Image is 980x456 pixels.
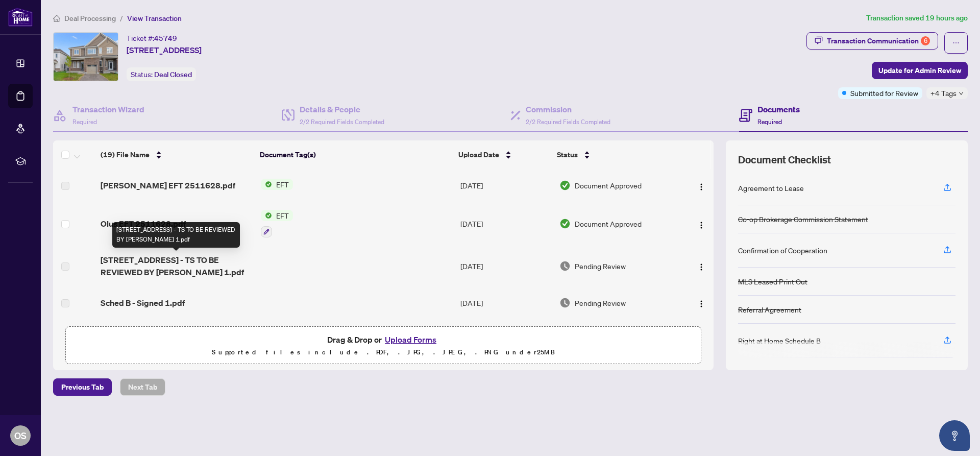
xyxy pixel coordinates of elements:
[738,304,801,315] div: Referral Agreement
[697,221,705,229] img: Logo
[300,103,384,115] h4: Details & People
[127,44,202,56] span: [STREET_ADDRESS]
[53,15,60,22] span: home
[272,179,293,190] span: EFT
[272,210,293,221] span: EFT
[697,263,705,271] img: Logo
[300,118,384,126] span: 2/2 Required Fields Completed
[553,140,676,169] th: Status
[256,140,455,169] th: Document Tag(s)
[757,103,800,115] h4: Documents
[127,32,177,44] div: Ticket #:
[693,215,709,232] button: Logo
[872,62,968,79] button: Update for Admin Review
[575,180,642,191] span: Document Approved
[8,8,33,27] img: logo
[53,378,112,396] button: Previous Tab
[382,333,439,346] button: Upload Forms
[757,118,782,126] span: Required
[101,297,185,309] span: Sched B - Signed 1.pdf
[456,202,555,246] td: [DATE]
[101,179,235,191] span: [PERSON_NAME] EFT 2511628.pdf
[456,246,555,286] td: [DATE]
[120,378,165,396] button: Next Tab
[866,12,968,24] article: Transaction saved 19 hours ago
[559,260,571,272] img: Document Status
[64,14,116,23] span: Deal Processing
[261,210,272,221] img: Status Icon
[261,179,272,190] img: Status Icon
[72,118,97,126] span: Required
[112,222,240,248] div: [STREET_ADDRESS] - TS TO BE REVIEWED BY [PERSON_NAME] 1.pdf
[693,295,709,311] button: Logo
[930,87,957,99] span: +4 Tags
[101,149,150,160] span: (19) File Name
[14,428,27,443] span: OS
[738,276,807,287] div: MLS Leased Print Out
[850,87,918,99] span: Submitted for Review
[575,260,626,272] span: Pending Review
[120,12,123,24] li: /
[693,258,709,274] button: Logo
[96,140,256,169] th: (19) File Name
[959,91,964,96] span: down
[697,300,705,308] img: Logo
[101,218,186,230] span: Olus EFT 2511628.pdf
[575,297,626,308] span: Pending Review
[559,218,571,229] img: Document Status
[154,34,177,43] span: 45749
[738,153,831,167] span: Document Checklist
[154,70,192,79] span: Deal Closed
[697,183,705,191] img: Logo
[261,179,293,190] button: Status IconEFT
[454,140,553,169] th: Upload Date
[101,254,252,278] span: [STREET_ADDRESS] - TS TO BE REVIEWED BY [PERSON_NAME] 1.pdf
[526,118,610,126] span: 2/2 Required Fields Completed
[456,286,555,319] td: [DATE]
[939,420,970,451] button: Open asap
[61,379,104,395] span: Previous Tab
[878,62,961,79] span: Update for Admin Review
[738,335,821,346] div: Right at Home Schedule B
[72,346,695,358] p: Supported files include .PDF, .JPG, .JPEG, .PNG under 25 MB
[806,32,938,50] button: Transaction Communication6
[261,210,293,237] button: Status IconEFT
[66,327,701,365] span: Drag & Drop orUpload FormsSupported files include .PDF, .JPG, .JPEG, .PNG under25MB
[54,33,118,81] img: IMG-X12235770_1.jpg
[559,180,571,191] img: Document Status
[526,103,610,115] h4: Commission
[693,177,709,194] button: Logo
[921,36,930,45] div: 6
[127,14,182,23] span: View Transaction
[458,149,499,160] span: Upload Date
[738,182,804,194] div: Agreement to Lease
[127,67,196,81] div: Status:
[456,319,555,352] td: [DATE]
[327,333,439,346] span: Drag & Drop or
[738,245,827,256] div: Confirmation of Cooperation
[738,213,868,225] div: Co-op Brokerage Commission Statement
[559,297,571,308] img: Document Status
[72,103,144,115] h4: Transaction Wizard
[456,169,555,202] td: [DATE]
[575,218,642,229] span: Document Approved
[827,33,930,49] div: Transaction Communication
[557,149,578,160] span: Status
[952,39,960,46] span: ellipsis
